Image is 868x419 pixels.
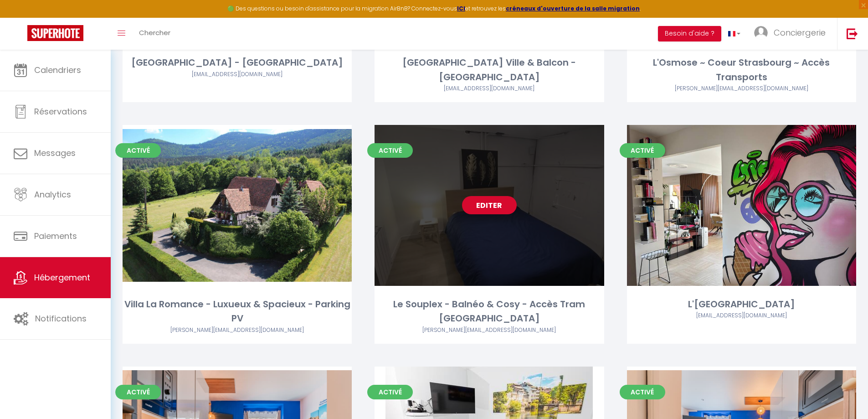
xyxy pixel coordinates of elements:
[27,25,83,41] img: Super Booking
[375,84,604,93] div: Airbnb
[627,297,856,311] div: L'[GEOGRAPHIC_DATA]
[123,297,352,326] div: Villa La Romance - Luxueux & Spacieux - Parking PV
[34,64,81,76] span: Calendriers
[754,26,768,40] img: ...
[627,311,856,320] div: Airbnb
[367,385,413,399] span: Activé
[620,385,665,399] span: Activé
[367,143,413,158] span: Activé
[774,27,826,38] span: Conciergerie
[7,4,35,31] button: Ouvrir le widget de chat LiveChat
[115,143,161,158] span: Activé
[627,56,856,84] div: L'Osmose ~ Coeur Strasbourg ~ Accès Transports
[35,313,87,324] span: Notifications
[829,378,861,412] iframe: Chat
[375,56,604,84] div: [GEOGRAPHIC_DATA] Ville & Balcon - [GEOGRAPHIC_DATA]
[506,5,640,12] a: créneaux d'ouverture de la salle migration
[620,143,665,158] span: Activé
[375,297,604,326] div: Le Souplex - Balnéo & Cosy - Accès Tram [GEOGRAPHIC_DATA]
[123,56,352,70] div: [GEOGRAPHIC_DATA] - [GEOGRAPHIC_DATA]
[139,28,170,37] span: Chercher
[627,84,856,93] div: Airbnb
[34,189,71,200] span: Analytics
[34,147,76,159] span: Messages
[115,385,161,399] span: Activé
[34,272,90,283] span: Hébergement
[34,106,87,117] span: Réservations
[658,26,721,41] button: Besoin d'aide ?
[457,5,465,12] a: ICI
[34,230,77,242] span: Paiements
[132,18,177,50] a: Chercher
[747,18,837,50] a: ... Conciergerie
[847,28,858,39] img: logout
[123,70,352,79] div: Airbnb
[375,326,604,335] div: Airbnb
[462,196,517,214] a: Editer
[123,326,352,335] div: Airbnb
